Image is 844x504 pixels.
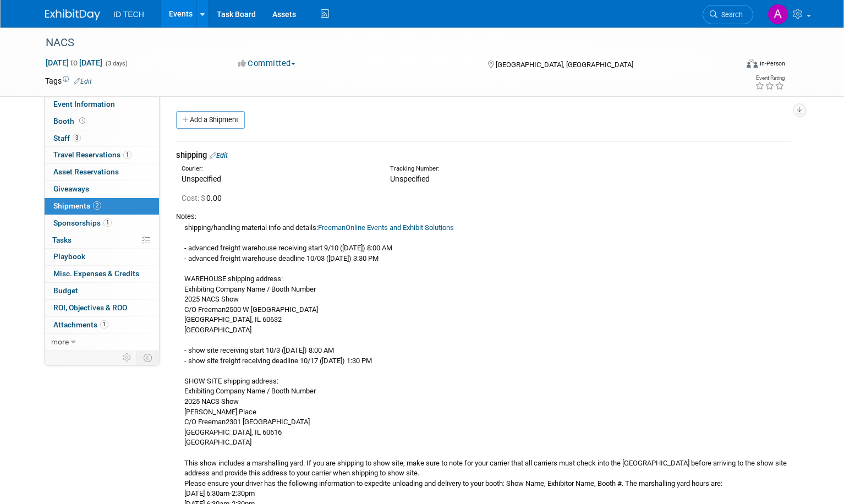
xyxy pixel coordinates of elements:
[747,59,758,68] img: Format-Inperson.png
[52,235,72,244] span: Tasks
[53,117,87,125] span: Booth
[53,150,131,159] span: Travel Reservations
[53,201,101,210] span: Shipments
[118,350,137,365] td: Personalize Event Tab Strip
[176,150,791,161] div: shipping
[53,184,89,193] span: Giveaways
[390,165,634,173] div: Tracking Number:
[182,194,206,202] span: Cost: $
[45,198,159,215] a: Shipments2
[105,60,128,67] span: (3 days)
[182,165,374,173] div: Courier:
[74,78,92,85] a: Edit
[77,117,87,125] span: Booth not reserved yet
[45,266,159,282] a: Misc. Expenses & Credits
[755,75,785,81] div: Event Rating
[45,300,159,316] a: ROI, Objectives & ROO
[768,4,788,25] img: Aileen Sun
[45,232,159,249] a: Tasks
[676,57,785,74] div: Event Format
[45,181,159,198] a: Giveaways
[53,303,127,312] span: ROI, Objectives & ROO
[53,286,78,295] span: Budget
[51,337,69,346] span: more
[123,151,131,159] span: 1
[45,147,159,163] a: Travel Reservations1
[703,5,753,24] a: Search
[100,320,108,328] span: 1
[234,58,300,69] button: Committed
[182,173,374,184] div: Unspecified
[45,283,159,299] a: Budget
[45,164,159,180] a: Asset Reservations
[176,111,245,129] a: Add a Shipment
[45,75,92,86] td: Tags
[182,194,226,202] span: 0.00
[210,151,228,160] a: Edit
[53,134,81,143] span: Staff
[390,174,430,183] span: Unspecified
[73,134,81,142] span: 3
[45,96,159,113] a: Event Information
[759,59,785,68] div: In-Person
[45,113,159,130] a: Booth
[53,320,108,329] span: Attachments
[717,10,743,19] span: Search
[318,223,454,232] a: FreemanOnline Events and Exhibit Solutions
[93,201,101,210] span: 2
[113,10,144,19] span: ID TECH
[103,218,112,227] span: 1
[45,334,159,350] a: more
[45,9,100,20] img: ExhibitDay
[53,269,139,278] span: Misc. Expenses & Credits
[496,61,633,69] span: [GEOGRAPHIC_DATA], [GEOGRAPHIC_DATA]
[53,167,119,176] span: Asset Reservations
[69,58,79,67] span: to
[45,58,103,68] span: [DATE] [DATE]
[53,252,85,261] span: Playbook
[45,249,159,265] a: Playbook
[53,100,115,108] span: Event Information
[45,317,159,333] a: Attachments1
[176,212,791,222] div: Notes:
[45,130,159,147] a: Staff3
[45,215,159,232] a: Sponsorships1
[137,350,160,365] td: Toggle Event Tabs
[42,33,722,53] div: NACS
[53,218,112,227] span: Sponsorships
